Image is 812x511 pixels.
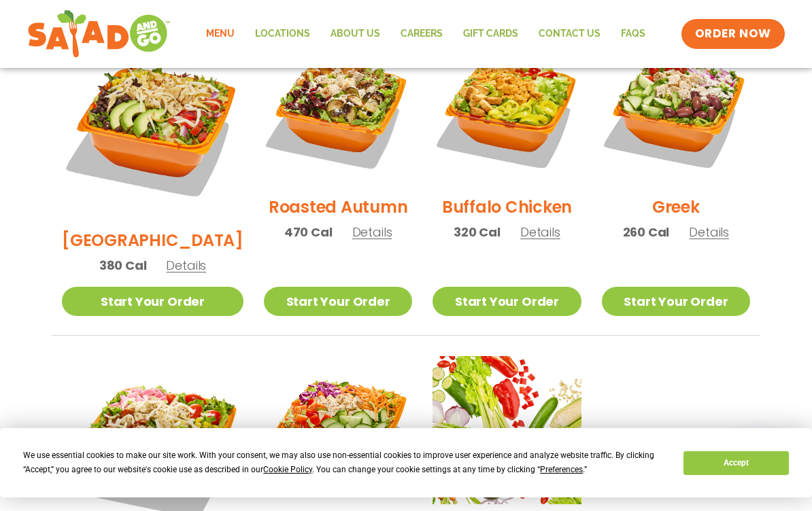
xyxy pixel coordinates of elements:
span: 380 Cal [99,256,147,275]
span: Details [520,224,560,241]
a: Careers [390,18,453,50]
span: ORDER NOW [695,26,771,42]
span: 320 Cal [454,223,501,241]
h2: Greek [652,195,700,219]
img: new-SAG-logo-768×292 [27,7,171,61]
nav: Menu [196,18,656,50]
a: Contact Us [528,18,611,50]
a: Start Your Order [264,287,412,316]
span: 470 Cal [284,223,333,241]
img: Product photo for Greek Salad [602,37,750,185]
span: Details [166,257,206,274]
a: Start Your Order [602,287,750,316]
img: Product photo for Thai Salad [264,356,412,504]
span: Cookie Policy [263,465,312,474]
a: ORDER NOW [681,19,785,49]
span: 260 Cal [623,223,670,241]
a: Locations [245,18,320,50]
span: Details [689,224,729,241]
h2: Roasted Autumn [269,195,408,219]
a: Start Your Order [433,287,581,316]
img: Product photo for Roasted Autumn Salad [264,37,412,185]
h2: [GEOGRAPHIC_DATA] [62,228,243,252]
a: About Us [320,18,390,50]
a: Menu [196,18,245,50]
a: FAQs [611,18,656,50]
a: Start Your Order [62,287,243,316]
img: Product photo for BBQ Ranch Salad [62,37,243,218]
img: Product photo for Buffalo Chicken Salad [433,37,581,185]
img: Product photo for Build Your Own [433,356,581,504]
a: GIFT CARDS [453,18,528,50]
span: Details [352,224,392,241]
button: Accept [683,451,788,475]
h2: Buffalo Chicken [442,195,572,219]
div: We use essential cookies to make our site work. With your consent, we may also use non-essential ... [23,448,667,477]
span: Preferences [540,465,583,474]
